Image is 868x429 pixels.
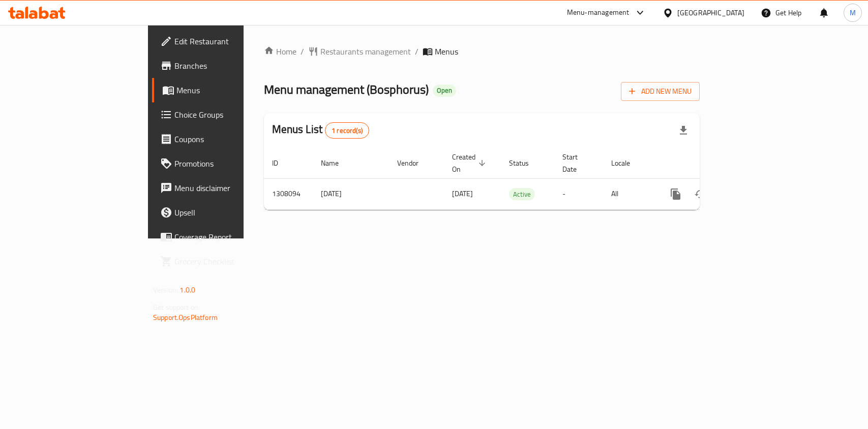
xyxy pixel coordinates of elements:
span: Version: [153,283,178,297]
span: Name [321,157,352,169]
div: Open [433,85,456,97]
a: Upsell [152,200,293,225]
a: Grocery Checklist [152,249,293,274]
span: Upsell [174,206,285,219]
span: ID [272,157,291,169]
a: Branches [152,53,293,78]
td: - [554,178,603,209]
button: more [664,182,688,206]
span: Edit Restaurant [174,35,285,47]
span: Active [509,189,535,200]
span: Vendor [397,157,432,169]
a: Menus [152,78,293,102]
span: Grocery Checklist [174,255,285,267]
span: Coupons [174,133,285,145]
li: / [301,45,304,58]
td: [DATE] [313,178,389,209]
span: Open [433,86,456,95]
span: Created On [452,151,489,175]
div: Active [509,188,535,200]
span: Menu disclaimer [174,182,285,194]
span: Status [509,157,542,169]
a: Restaurants management [308,45,411,58]
span: Add New Menu [629,85,692,98]
h2: Menus List [272,122,369,139]
td: All [603,178,655,209]
span: Menus [435,45,458,58]
span: Choice Groups [174,109,285,121]
nav: breadcrumb [264,45,700,58]
a: Choice Groups [152,102,293,127]
span: Menu management ( Bosphorus ) [264,78,429,101]
span: [DATE] [452,187,473,200]
a: Coverage Report [152,225,293,249]
span: Coverage Report [174,231,285,243]
span: 1 record(s) [325,126,369,136]
table: enhanced table [264,148,769,210]
div: [GEOGRAPHIC_DATA] [677,7,744,18]
a: Support.OpsPlatform [153,311,218,324]
div: Export file [671,118,696,143]
li: / [415,45,418,58]
span: M [850,7,856,18]
span: Start Date [562,151,591,175]
a: Coupons [152,127,293,151]
span: Restaurants management [320,45,411,58]
span: Menus [176,84,285,96]
a: Promotions [152,151,293,176]
th: Actions [655,148,769,179]
button: Add New Menu [621,82,700,101]
span: Locale [611,157,643,169]
a: Menu disclaimer [152,176,293,200]
a: Edit Restaurant [152,29,293,53]
span: 1.0.0 [179,283,195,297]
div: Total records count [325,122,369,139]
span: Promotions [174,157,285,170]
span: Get support on: [153,301,200,314]
div: Menu-management [567,7,630,19]
span: Branches [174,60,285,72]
